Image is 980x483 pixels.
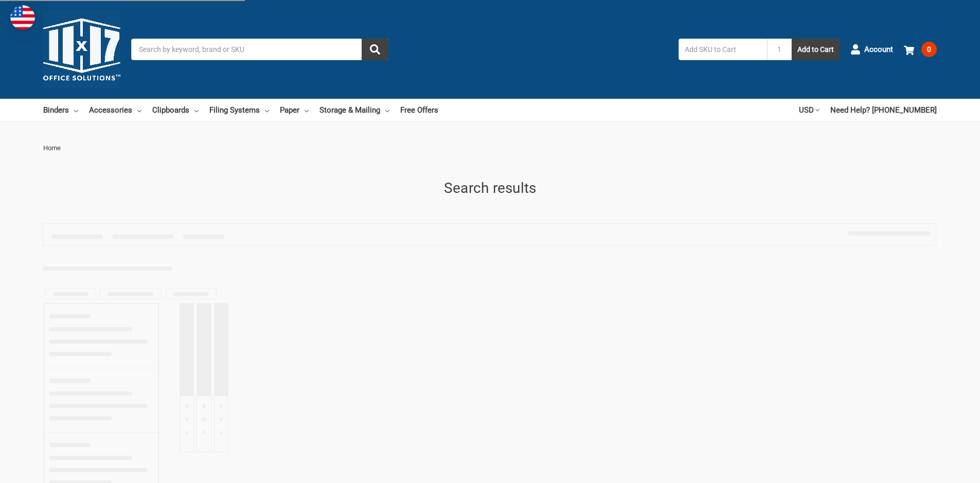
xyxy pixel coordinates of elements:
[904,36,937,63] a: 0
[43,144,61,152] span: Home
[280,99,309,121] a: Paper
[209,99,269,121] a: Filing Systems
[921,42,937,57] span: 0
[895,455,980,483] iframe: Google Customer Reviews
[319,99,389,121] a: Storage & Mailing
[679,39,767,60] input: Add SKU to Cart
[152,99,199,121] a: Clipboards
[131,39,388,60] input: Search by keyword, brand or SKU
[830,99,937,121] a: Need Help? [PHONE_NUMBER]
[850,36,893,63] a: Account
[43,177,937,199] h1: Search results
[799,99,819,121] a: USD
[864,44,893,56] span: Account
[10,5,35,30] img: duty and tax information for United States
[43,99,78,121] a: Binders
[400,99,438,121] a: Free Offers
[792,39,840,60] button: Add to Cart
[43,11,120,88] img: 11x17.com
[89,99,141,121] a: Accessories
